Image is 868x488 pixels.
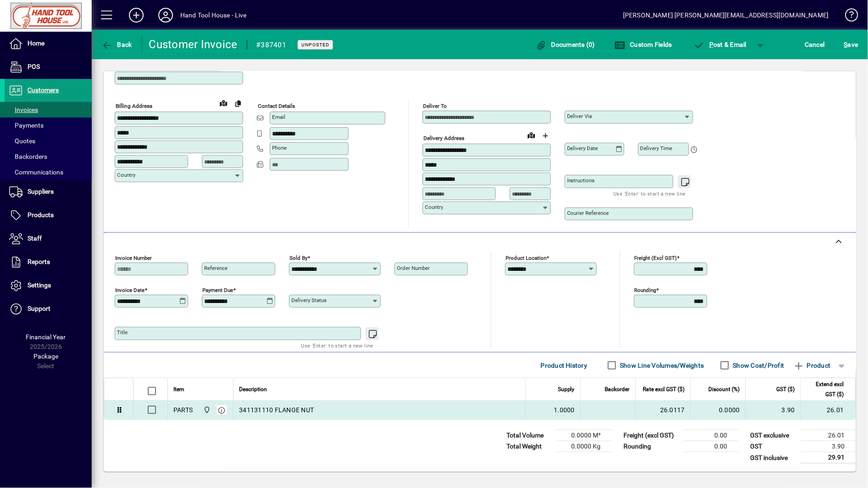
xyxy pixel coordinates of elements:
[231,96,245,111] button: Copy to Delivery address
[805,37,825,52] span: Cancel
[801,452,856,464] td: 29.91
[5,133,92,149] a: Quotes
[746,430,801,441] td: GST exclusive
[239,384,267,394] span: Description
[612,36,674,53] button: Custom Fields
[301,340,373,351] mat-hint: Use 'Enter' to start a new line
[558,384,575,394] span: Supply
[28,281,51,289] span: Settings
[9,137,35,145] span: Quotes
[289,255,307,261] mat-label: Sold by
[803,36,828,53] button: Cancel
[842,36,861,53] button: Save
[746,441,801,452] td: GST
[301,42,329,48] span: Unposted
[641,405,685,415] div: 26.0117
[801,430,856,441] td: 26.01
[9,153,47,160] span: Backorders
[502,430,557,441] td: Total Volume
[291,297,327,303] mat-label: Delivery status
[502,441,557,452] td: Total Weight
[9,106,38,113] span: Invoices
[397,265,430,271] mat-label: Order number
[115,255,152,261] mat-label: Invoice number
[643,384,685,394] span: Rate excl GST ($)
[844,37,858,52] span: ave
[117,172,135,178] mat-label: Country
[5,297,92,320] a: Support
[28,86,59,94] span: Customers
[567,177,595,184] mat-label: Instructions
[173,384,184,394] span: Item
[5,149,92,164] a: Backorders
[554,405,575,415] span: 1.0000
[272,114,285,120] mat-label: Email
[801,401,856,419] td: 26.01
[844,41,848,48] span: S
[539,128,553,143] button: Choose address
[216,95,231,110] a: View on map
[425,204,443,210] mat-label: Country
[26,333,66,341] span: Financial Year
[101,41,132,48] span: Back
[423,103,447,109] mat-label: Deliver To
[92,36,142,53] app-page-header-button: Back
[794,358,831,373] span: Product
[28,39,45,47] span: Home
[151,7,180,23] button: Profile
[5,56,92,79] a: POS
[690,401,746,419] td: 0.0000
[28,188,54,195] span: Suppliers
[567,210,609,216] mat-label: Courier Reference
[634,255,677,261] mat-label: Freight (excl GST)
[619,441,684,452] td: Rounding
[180,8,247,22] div: Hand Tool House - Live
[537,357,591,374] button: Product History
[28,63,40,70] span: POS
[536,41,595,48] span: Documents (0)
[9,122,44,129] span: Payments
[256,38,287,52] div: #387401
[173,405,193,415] div: PARTS
[239,405,314,415] span: 341131110 FLANGE NUT
[710,41,714,48] span: P
[204,265,228,271] mat-label: Reference
[117,329,128,336] mat-label: Title
[28,235,42,242] span: Staff
[789,357,835,374] button: Product
[33,353,58,360] span: Package
[731,361,785,370] label: Show Cost/Profit
[5,204,92,227] a: Products
[777,384,795,394] span: GST ($)
[557,430,612,441] td: 0.0000 M³
[614,41,672,48] span: Custom Fields
[5,227,92,250] a: Staff
[684,441,739,452] td: 0.00
[689,36,751,53] button: Post & Email
[122,7,151,23] button: Add
[201,405,211,415] span: Frankton
[115,287,145,293] mat-label: Invoice date
[272,145,287,151] mat-label: Phone
[99,36,134,53] button: Back
[746,401,801,419] td: 3.90
[5,274,92,297] a: Settings
[709,384,740,394] span: Discount (%)
[5,32,92,55] a: Home
[640,145,673,151] mat-label: Delivery time
[746,452,801,464] td: GST inclusive
[567,113,592,119] mat-label: Deliver via
[28,258,50,265] span: Reports
[838,2,857,32] a: Knowledge Base
[807,379,844,399] span: Extend excl GST ($)
[149,37,238,52] div: Customer Invoice
[534,36,598,53] button: Documents (0)
[28,211,54,219] span: Products
[801,441,856,452] td: 3.90
[5,164,92,180] a: Communications
[506,255,546,261] mat-label: Product location
[5,118,92,133] a: Payments
[541,358,588,373] span: Product History
[524,128,539,142] a: View on map
[567,145,598,151] mat-label: Delivery date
